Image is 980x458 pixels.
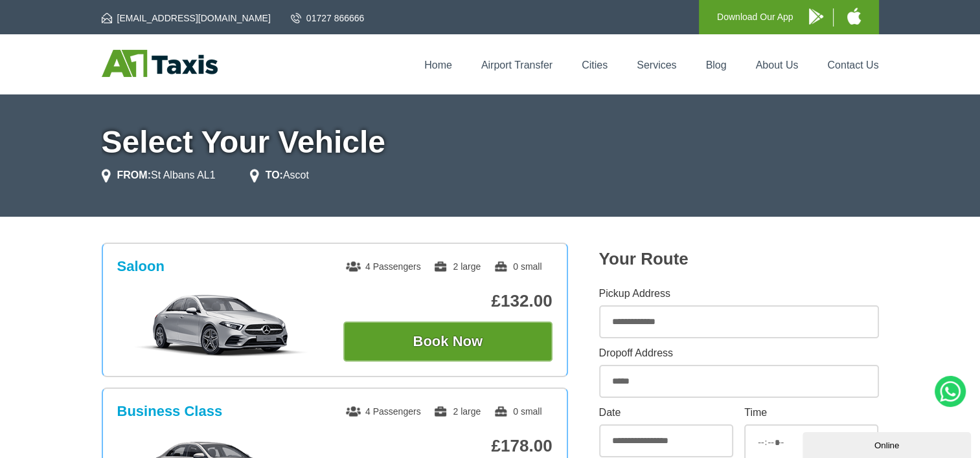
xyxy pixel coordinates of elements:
[599,348,879,358] label: Dropoff Address
[124,293,319,358] img: Saloon
[744,408,878,418] label: Time
[343,291,553,311] p: £132.00
[102,168,216,183] li: St Albans AL1
[266,169,283,180] strong: TO:
[637,60,676,71] a: Services
[433,406,481,417] span: 2 large
[705,60,726,71] a: Blog
[847,8,861,25] img: A1 Taxis iPhone App
[494,406,541,417] span: 0 small
[102,12,271,25] a: [EMAIL_ADDRESS][DOMAIN_NAME]
[599,289,879,299] label: Pickup Address
[250,168,309,183] li: Ascot
[117,258,165,275] h3: Saloon
[424,60,452,71] a: Home
[117,169,151,180] strong: FROM:
[599,249,879,269] h2: Your Route
[803,430,974,458] iframe: chat widget
[433,261,481,272] span: 2 large
[599,408,733,418] label: Date
[102,127,879,158] h1: Select Your Vehicle
[343,322,553,362] button: Book Now
[827,60,878,71] a: Contact Us
[346,261,421,272] span: 4 Passengers
[756,60,799,71] a: About Us
[346,406,421,417] span: 4 Passengers
[809,8,823,25] img: A1 Taxis Android App
[291,12,365,25] a: 01727 866666
[481,60,553,71] a: Airport Transfer
[582,60,608,71] a: Cities
[102,50,218,77] img: A1 Taxis St Albans LTD
[494,261,541,272] span: 0 small
[343,436,553,456] p: £178.00
[117,403,223,420] h3: Business Class
[717,9,793,25] p: Download Our App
